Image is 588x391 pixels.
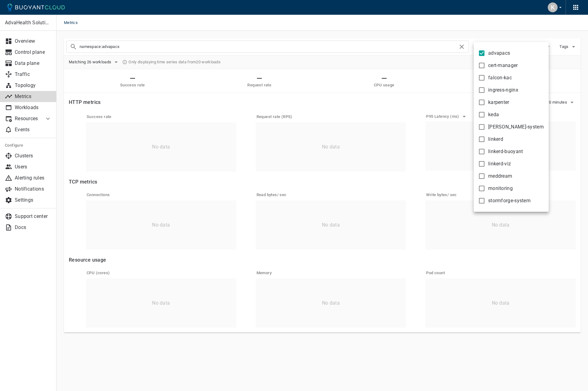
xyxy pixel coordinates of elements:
[488,112,499,118] span: keda
[488,173,512,179] span: meddream
[488,62,518,69] span: cert-manager
[488,148,523,155] span: linkerd-buoyant
[488,124,544,130] span: [PERSON_NAME]-system
[488,75,512,81] span: falcon-kac
[488,136,503,142] span: linkerd
[488,185,513,192] span: monitoring
[488,50,510,56] span: advapacs
[488,198,531,204] span: stormforge-system
[488,161,511,167] span: linkerd-viz
[488,99,509,105] span: karpenter
[488,87,518,93] span: ingress-nginx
